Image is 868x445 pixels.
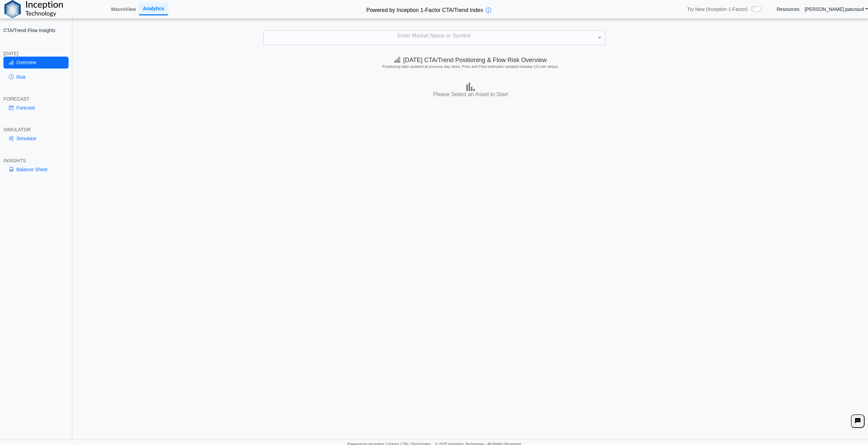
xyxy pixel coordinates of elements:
[108,3,139,15] a: MacroView
[75,91,866,98] h3: Please Select an Asset to Start
[139,3,168,15] a: Analytics
[3,71,69,83] a: Risk
[264,31,605,45] div: Enter Market Name or Symbol
[364,4,486,14] h2: Powered by Inception 1-Factor CTA/Trend Index
[394,57,547,63] span: [DATE] CTA/Trend Positioning & Flow Risk Overview
[3,50,69,57] div: [DATE]
[687,6,748,12] span: Try New (Inception 1-Factor)
[3,57,69,68] a: Overview
[3,96,69,102] div: FORECAST
[466,83,475,91] img: bar-chart.png
[3,164,69,175] a: Balance Sheet
[3,158,69,164] div: INSIGHTS
[3,102,69,114] a: Forecast
[3,127,69,133] div: SIMULATOR
[777,6,799,12] a: Resources
[3,133,69,144] a: Simulator
[3,27,69,33] h2: CTA/Trend Flow Insights
[805,6,868,12] a: [PERSON_NAME].paturaud
[77,64,864,69] h5: Positioning data updated at previous day close; Price and Flow estimates updated intraday (15-min...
